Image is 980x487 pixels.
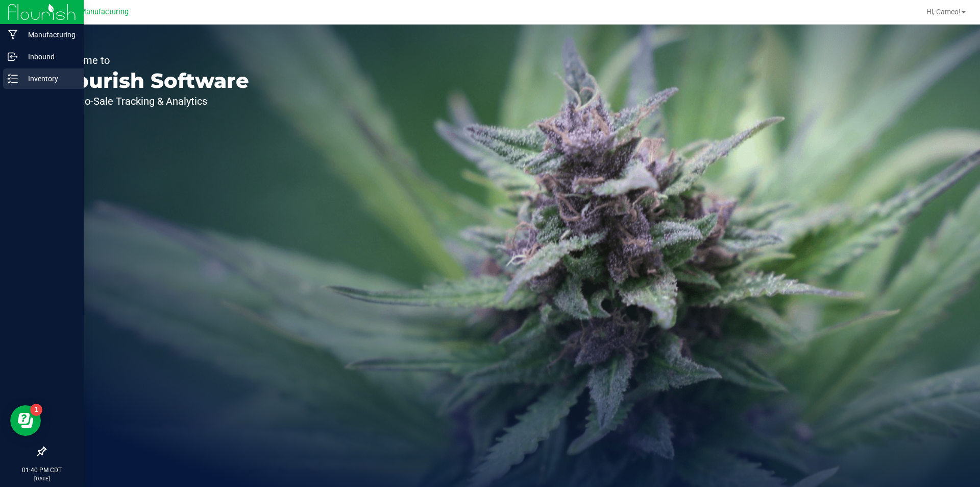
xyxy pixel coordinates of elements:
p: [DATE] [5,475,79,482]
p: Manufacturing [18,29,79,41]
p: Inventory [18,73,79,85]
span: Manufacturing [80,8,129,16]
inline-svg: Manufacturing [8,30,18,40]
p: Inbound [18,51,79,63]
iframe: Resource center unread badge [30,404,42,416]
p: Seed-to-Sale Tracking & Analytics [55,96,249,106]
inline-svg: Inbound [8,52,18,62]
p: Welcome to [55,55,249,65]
p: Flourish Software [55,71,249,91]
iframe: Resource center [10,405,41,436]
inline-svg: Inventory [8,74,18,84]
span: Hi, Cameo! [926,8,961,16]
p: 01:40 PM CDT [5,466,79,475]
